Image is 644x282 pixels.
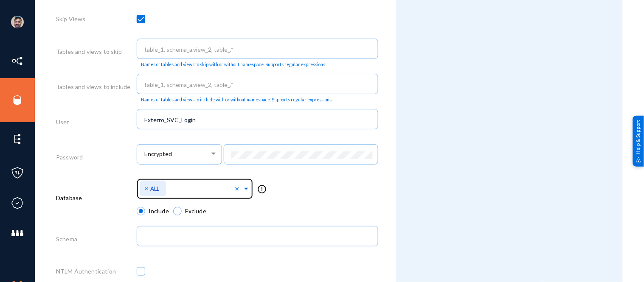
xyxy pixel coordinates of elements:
[141,97,332,103] mat-hint: Names of tables and views to include with or without namespace. Supports regular expressions.
[11,55,24,67] img: icon-inventory.svg
[145,207,169,215] span: Include
[11,197,24,209] img: icon-compliance.svg
[144,184,150,192] span: ×
[56,117,69,126] label: User
[11,133,24,145] img: icon-elements.svg
[141,62,326,67] mat-hint: Names of tables and views to skip with or without namespace. Supports regular expressions.
[11,16,24,28] img: ACg8ocK1ZkZ6gbMmCU1AeqPIsBvrTWeY1xNXvgxNjkUXxjcqAiPEIvU=s96-c
[633,115,644,166] div: Help & Support
[56,14,86,23] label: Skip Views
[56,153,83,162] label: Password
[636,157,641,162] img: help_support.svg
[235,184,242,193] span: Clear all
[56,47,122,56] label: Tables and views to skip
[257,184,267,194] mat-icon: error_outline
[150,185,159,192] span: ALL
[144,46,374,53] input: table_1, schema_a.view_2, table_.*
[182,207,206,215] span: Exclude
[56,193,82,202] label: Database
[56,267,116,276] label: NTLM Authentication
[56,82,130,91] label: Tables and views to include
[11,227,24,240] img: icon-members.svg
[144,81,374,89] input: table_1, schema_a.view_2, table_.*
[56,235,77,243] label: Schema
[144,151,172,158] span: Encrypted
[11,167,24,179] img: icon-policies.svg
[11,94,24,106] img: icon-sources.svg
